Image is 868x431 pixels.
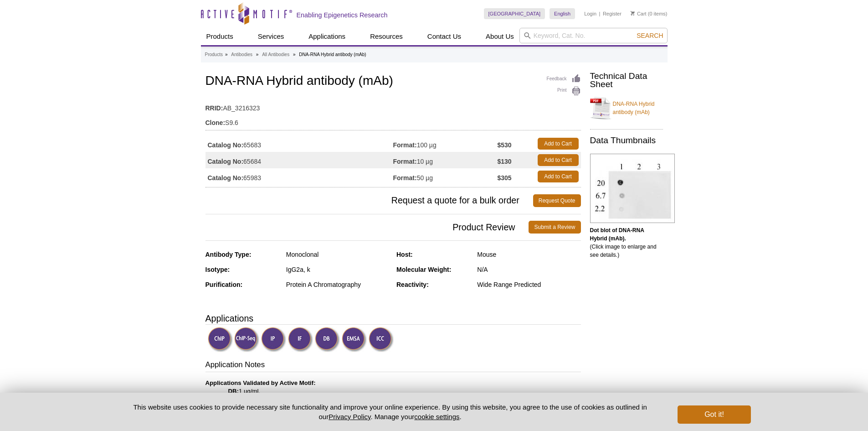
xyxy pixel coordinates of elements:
[550,8,575,19] a: English
[590,94,663,122] a: DNA-RNA Hybrid antibody (mAb)
[205,312,581,325] h3: Applications
[205,281,243,288] strong: Purification:
[396,281,429,288] strong: Reactivity:
[393,157,417,166] strong: Format:
[480,28,519,45] a: About Us
[497,157,511,166] strong: $130
[393,135,498,152] td: 100 µg
[477,265,580,274] div: N/A
[256,52,259,57] li: »
[519,28,668,43] input: Keyword, Cat. No.
[205,251,252,258] strong: Antibody Type:
[497,141,511,149] strong: $530
[631,8,668,19] li: (0 items)
[205,379,316,386] b: Applications Validated by Active Motif:
[533,194,581,207] a: Request Quote
[205,99,581,113] td: AB_3216323
[286,265,390,274] div: IgG2a, k
[393,152,498,168] td: 10 µg
[205,152,393,168] td: 65684
[538,154,579,166] a: Add to Cart
[590,136,663,145] h2: Data Thumbnails
[208,157,244,166] strong: Catalog No:
[631,10,647,17] a: Cart
[329,413,370,421] a: Privacy Policy
[631,11,635,16] img: Your Cart
[396,251,413,258] strong: Host:
[393,168,498,185] td: 50 µg
[315,327,340,352] img: Dot Blot Validated
[261,327,286,352] img: Immunoprecipitation Validated
[637,32,663,39] span: Search
[393,141,417,149] strong: Format:
[205,379,581,395] p: 1 µg/ml.
[497,174,511,182] strong: $305
[252,28,290,45] a: Services
[118,402,663,421] p: This website uses cookies to provide necessary site functionality and improve your online experie...
[299,52,366,57] li: DNA-RNA Hybrid antibody (mAb)
[484,8,545,19] a: [GEOGRAPHIC_DATA]
[288,327,313,352] img: Immunofluorescence Validated
[262,51,289,59] a: All Antibodies
[365,28,408,45] a: Resources
[208,327,233,352] img: ChIP Validated
[678,405,750,424] button: Got it!
[584,10,596,17] a: Login
[342,327,367,352] img: Electrophoretic Mobility Shift Assay Validated
[205,359,581,372] h3: Application Notes
[590,227,644,242] b: Dot blot of DNA-RNA Hybrid (mAb).
[205,104,223,112] strong: RRID:
[547,74,581,84] a: Feedback
[297,11,388,19] h2: Enabling Epigenetics Research
[422,28,467,45] a: Contact Us
[205,194,533,207] span: Request a quote for a bulk order
[538,171,579,182] a: Add to Cart
[228,388,239,395] strong: DB:
[293,52,296,57] li: »
[201,28,239,45] a: Products
[477,280,580,289] div: Wide Range Predicted
[634,31,666,40] button: Search
[205,51,223,59] a: Products
[547,86,581,96] a: Print
[205,119,226,127] strong: Clone:
[205,266,230,273] strong: Isotype:
[231,51,252,59] a: Antibodies
[538,138,579,150] a: Add to Cart
[477,250,580,259] div: Mouse
[393,174,417,182] strong: Format:
[205,113,581,128] td: S9.6
[286,280,390,289] div: Protein A Chromatography
[205,168,393,185] td: 65983
[208,141,244,149] strong: Catalog No:
[369,327,394,352] img: Immunocytochemistry Validated
[208,174,244,182] strong: Catalog No:
[603,10,621,17] a: Register
[205,74,581,89] h1: DNA-RNA Hybrid antibody (mAb)
[590,72,663,88] h2: Technical Data Sheet
[590,154,675,223] img: DNA-RNA Hybrid (mAb) tested by dot blot analysis.
[590,226,663,259] p: (Click image to enlarge and see details.)
[205,135,393,152] td: 65683
[205,221,529,234] span: Product Review
[599,8,601,19] li: |
[225,52,228,57] li: »
[303,28,351,45] a: Applications
[414,413,459,421] button: cookie settings
[529,221,580,234] a: Submit a Review
[234,327,259,352] img: ChIP-Seq Validated
[286,250,390,259] div: Monoclonal
[396,266,451,273] strong: Molecular Weight:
